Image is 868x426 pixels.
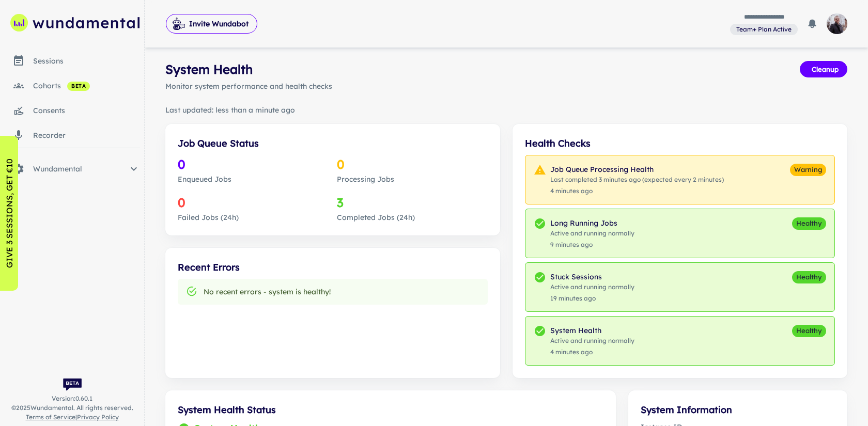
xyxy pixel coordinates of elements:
[730,24,798,34] span: View and manage your current plan and billing details.
[641,403,835,417] h6: System Information
[525,136,835,151] h6: Health Checks
[67,82,90,90] span: beta
[550,186,724,196] span: 4 minutes ago
[550,282,634,292] span: Active and running normally
[550,325,634,336] p: Aggregated view computed from component checks and recent errors.
[178,155,329,173] h4: 0
[790,165,826,175] span: Warning
[4,49,140,73] a: sessions
[33,130,140,141] div: recorder
[178,193,329,212] h4: 0
[178,212,329,223] p: Failed Jobs (24h)
[178,403,603,417] h6: System Health Status
[26,413,75,421] a: Terms of Service
[166,14,257,34] button: Invite Wundabot
[4,123,140,148] a: recorder
[550,217,634,229] p: Monitors jobs that exceed expected durations. Surfaces warnings/errors based on recent run outcomes.
[257,65,265,73] button: Refresh health data
[77,413,119,421] a: Privacy Policy
[730,23,798,36] a: View and manage your current plan and billing details.
[33,163,128,175] span: Wundamental
[337,173,488,185] p: Processing Jobs
[52,394,92,403] span: Version: 0.60.1
[337,155,488,173] h4: 0
[550,271,634,282] p: Detects sessions stuck without progress (e.g., running/open too long). Warning if last successful...
[792,326,826,336] span: Healthy
[337,193,488,212] h4: 3
[732,25,796,34] span: Team+ Plan Active
[550,175,724,184] span: Last completed 3 minutes ago (expected every 2 minutes)
[166,13,257,34] span: Invite Wundabot to record a meeting
[550,229,634,238] span: Active and running normally
[165,60,253,78] h4: System Health
[165,81,847,92] p: Monitor system performance and health checks
[165,104,847,116] p: Last updated: less than a minute ago
[33,80,140,91] div: cohorts
[11,403,133,413] span: © 2025 Wundamental. All rights reserved.
[178,136,488,151] h6: Job Queue Status
[178,260,488,275] h6: Recent Errors
[26,413,119,422] span: |
[800,61,847,77] button: Cleanup
[792,218,826,229] span: Healthy
[550,348,634,357] span: 4 minutes ago
[550,294,634,303] span: 19 minutes ago
[550,336,634,345] span: Active and running normally
[178,173,329,185] p: Enqueued Jobs
[827,13,847,34] img: photoURL
[3,159,16,268] p: GIVE 3 SESSIONS, GET €10
[337,212,488,223] p: Completed Jobs (24h)
[204,282,331,302] div: No recent errors - system is healthy!
[4,156,140,181] div: Wundamental
[792,272,826,282] span: Healthy
[33,55,140,67] div: sessions
[33,105,140,116] div: consents
[4,98,140,123] a: consents
[550,240,634,249] span: 9 minutes ago
[550,164,724,175] p: Tracks queue throughput and backlog across instances to ensure workers are processing jobs normally.
[4,73,140,98] a: cohorts beta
